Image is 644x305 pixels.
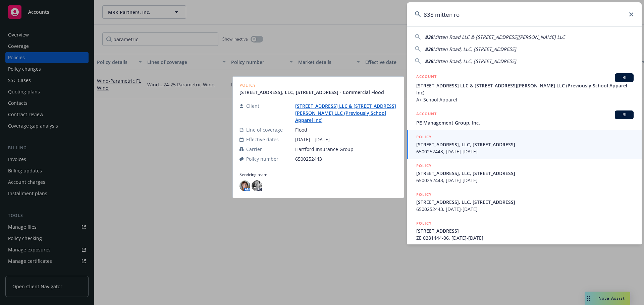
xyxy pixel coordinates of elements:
[425,46,433,52] span: 838
[416,141,634,148] span: [STREET_ADDRESS], LLC, [STREET_ADDRESS]
[416,110,437,119] h5: ACCOUNT
[416,119,634,126] span: PE Management Group, Inc.
[416,206,634,213] span: 6500252443, [DATE]-[DATE]
[618,75,631,81] span: BI
[433,46,516,52] span: Mitten Road, LLC, [STREET_ADDRESS]
[416,148,634,155] span: 6500252443, [DATE]-[DATE]
[425,34,433,40] span: 838
[407,159,642,187] a: POLICY[STREET_ADDRESS], LLC, [STREET_ADDRESS]6500252443, [DATE]-[DATE]
[407,107,642,130] a: ACCOUNTBIPE Management Group, Inc.
[416,227,634,234] span: [STREET_ADDRESS]
[407,70,642,107] a: ACCOUNTBI[STREET_ADDRESS] LLC & [STREET_ADDRESS][PERSON_NAME] LLC (Previously School Apparel Inc)...
[416,73,437,81] h5: ACCOUNT
[416,199,634,206] span: [STREET_ADDRESS], LLC, [STREET_ADDRESS]
[407,130,642,159] a: POLICY[STREET_ADDRESS], LLC, [STREET_ADDRESS]6500252443, [DATE]-[DATE]
[416,162,432,169] h5: POLICY
[416,234,634,241] span: ZE 0281444-06, [DATE]-[DATE]
[416,191,432,198] h5: POLICY
[416,134,432,140] h5: POLICY
[407,187,642,216] a: POLICY[STREET_ADDRESS], LLC, [STREET_ADDRESS]6500252443, [DATE]-[DATE]
[416,177,634,184] span: 6500252443, [DATE]-[DATE]
[407,2,642,26] input: Search...
[433,34,565,40] span: Mitten Road LLC & [STREET_ADDRESS][PERSON_NAME] LLC
[416,170,634,177] span: [STREET_ADDRESS], LLC, [STREET_ADDRESS]
[618,112,631,118] span: BI
[433,58,516,64] span: Mitten Road, LLC, [STREET_ADDRESS]
[425,58,433,64] span: 838
[407,216,642,245] a: POLICY[STREET_ADDRESS]ZE 0281444-06, [DATE]-[DATE]
[416,96,634,103] span: A+ School Apparel
[416,220,432,227] h5: POLICY
[416,82,634,96] span: [STREET_ADDRESS] LLC & [STREET_ADDRESS][PERSON_NAME] LLC (Previously School Apparel Inc)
